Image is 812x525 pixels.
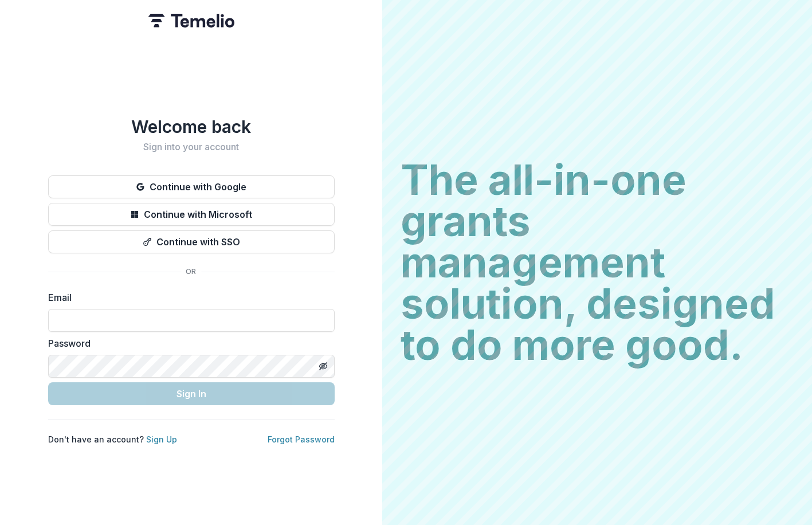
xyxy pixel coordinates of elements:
h1: Welcome back [48,116,335,137]
h2: Sign into your account [48,142,335,152]
label: Password [48,336,328,350]
button: Continue with SSO [48,230,335,253]
button: Toggle password visibility [314,357,332,375]
img: Temelio [148,14,234,28]
a: Sign Up [146,434,177,444]
button: Sign In [48,382,335,405]
p: Don't have an account? [48,433,177,445]
button: Continue with Google [48,175,335,198]
label: Email [48,291,328,304]
button: Continue with Microsoft [48,203,335,226]
a: Forgot Password [268,434,335,444]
